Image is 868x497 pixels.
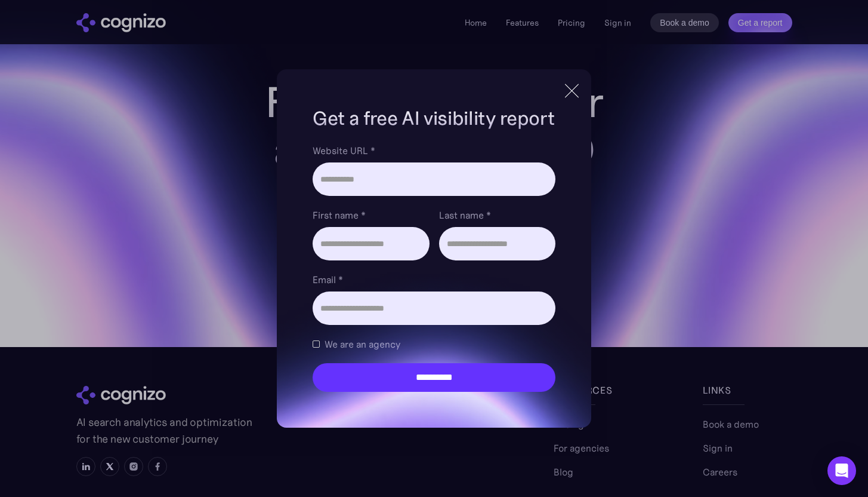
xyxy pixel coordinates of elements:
div: Open Intercom Messenger [827,456,856,485]
label: First name * [313,208,429,222]
span: We are an agency [325,337,400,351]
h1: Get a free AI visibility report [313,105,555,131]
label: Last name * [439,208,555,222]
form: Brand Report Form [313,143,555,392]
label: Email * [313,272,555,287]
label: Website URL * [313,143,555,158]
